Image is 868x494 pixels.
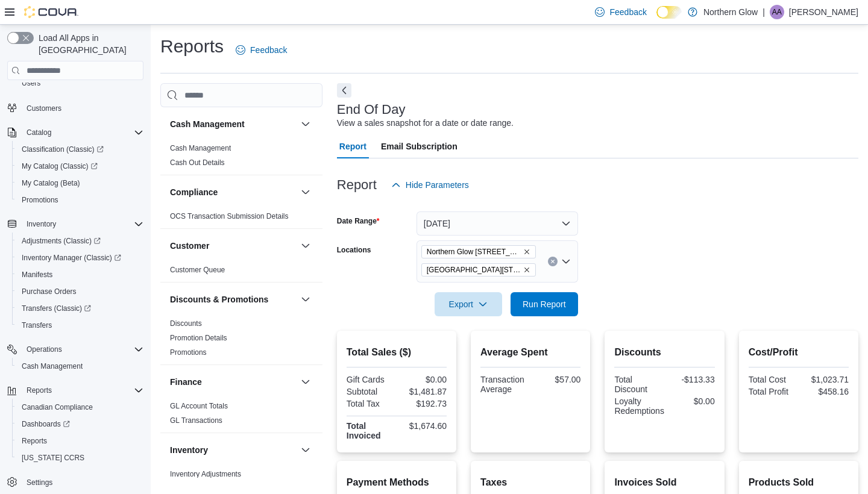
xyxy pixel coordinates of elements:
[2,341,148,358] button: Operations
[12,75,148,92] button: Users
[231,38,292,62] a: Feedback
[170,240,296,252] button: Customer
[17,234,105,248] a: Adjustments (Classic)
[17,359,87,374] a: Cash Management
[614,375,662,394] div: Total Discount
[17,417,75,431] a: Dashboards
[2,474,148,491] button: Settings
[399,421,447,431] div: $1,674.60
[399,399,447,408] div: $192.73
[298,375,313,389] button: Finance
[17,193,63,207] a: Promotions
[22,100,143,115] span: Customers
[22,402,93,412] span: Canadian Compliance
[298,292,313,307] button: Discounts & Promotions
[17,159,102,174] a: My Catalog (Classic)
[749,345,849,360] h2: Cost/Profit
[669,396,715,406] div: $0.00
[170,444,208,456] h3: Inventory
[160,399,322,433] div: Finance
[339,134,366,158] span: Report
[24,6,78,18] img: Cova
[381,134,458,158] span: Email Subscription
[609,6,646,18] span: Feedback
[170,444,296,456] button: Inventory
[12,192,148,208] button: Promotions
[12,317,148,334] button: Transfers
[22,78,40,88] span: Users
[427,264,521,276] span: [GEOGRAPHIC_DATA][STREET_ADDRESS]
[22,270,52,280] span: Manifests
[772,5,782,19] span: AA
[22,320,52,330] span: Transfers
[17,417,143,431] span: Dashboards
[170,319,202,328] a: Discounts
[170,186,218,198] h3: Compliance
[12,175,148,192] button: My Catalog (Beta)
[170,376,202,388] h3: Finance
[347,475,447,490] h2: Payment Methods
[12,300,148,317] a: Transfers (Classic)
[17,142,108,157] a: Classification (Classic)
[12,283,148,300] button: Purchase Orders
[170,118,245,130] h3: Cash Management
[2,216,148,233] button: Inventory
[170,266,225,274] a: Customer Queue
[17,284,81,299] a: Purchase Orders
[22,101,66,116] a: Customers
[160,263,322,282] div: Customer
[22,383,57,398] button: Reports
[160,141,322,175] div: Cash Management
[170,186,296,198] button: Compliance
[170,158,225,167] a: Cash Out Details
[298,117,313,131] button: Cash Management
[2,99,148,116] button: Customers
[17,159,143,174] span: My Catalog (Classic)
[22,304,91,313] span: Transfers (Classic)
[2,124,148,141] button: Catalog
[170,212,289,220] a: OCS Transaction Submission Details
[170,240,209,252] h3: Customer
[12,158,148,175] a: My Catalog (Classic)
[22,361,83,371] span: Cash Management
[399,375,447,384] div: $0.00
[22,195,58,205] span: Promotions
[427,246,521,258] span: Northern Glow [STREET_ADDRESS][PERSON_NAME]
[17,451,89,465] a: [US_STATE] CCRS
[170,293,268,305] h3: Discounts & Promotions
[17,434,52,448] a: Reports
[34,32,143,56] span: Load All Apps in [GEOGRAPHIC_DATA]
[22,217,143,231] span: Inventory
[17,251,126,265] a: Inventory Manager (Classic)
[22,287,77,296] span: Purchase Orders
[12,416,148,433] a: Dashboards
[749,387,796,396] div: Total Profit
[667,375,715,384] div: -$113.33
[12,449,148,466] button: [US_STATE] CCRS
[480,345,580,360] h2: Average Spent
[170,334,227,342] a: Promotion Details
[17,176,143,190] span: My Catalog (Beta)
[170,348,207,357] a: Promotions
[27,128,51,137] span: Catalog
[250,44,287,56] span: Feedback
[749,375,796,384] div: Total Cost
[17,400,98,414] a: Canadian Compliance
[399,387,447,396] div: $1,481.87
[548,257,558,266] button: Clear input
[17,451,143,465] span: Washington CCRS
[22,236,101,246] span: Adjustments (Classic)
[22,178,80,188] span: My Catalog (Beta)
[347,421,381,440] strong: Total Invoiced
[160,34,224,58] h1: Reports
[17,267,57,282] a: Manifests
[17,251,143,265] span: Inventory Manager (Classic)
[789,5,858,19] p: [PERSON_NAME]
[170,416,222,425] a: GL Transactions
[442,292,495,316] span: Export
[12,249,148,266] a: Inventory Manager (Classic)
[347,399,394,408] div: Total Tax
[298,443,313,457] button: Inventory
[298,239,313,253] button: Customer
[170,144,231,152] a: Cash Management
